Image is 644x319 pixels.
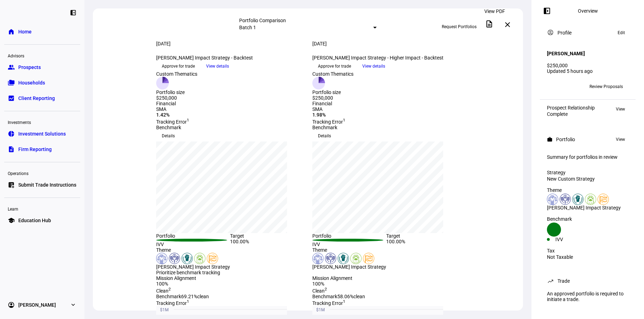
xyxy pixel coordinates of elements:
[312,55,460,61] div: [PERSON_NAME] Impact Strategy - Higher Impact - Backtest
[312,288,327,294] span: Clean
[18,217,51,224] span: Education Hub
[156,41,304,46] div: [DATE]
[547,205,629,211] div: [PERSON_NAME] Impact Strategy
[4,168,80,178] div: Operations
[4,142,80,156] a: descriptionFirm Reporting
[169,253,180,264] img: humanRights.colored.svg
[156,119,189,125] span: Tracking Error
[343,118,345,123] sup: 1
[386,233,460,239] div: Target
[70,9,77,16] eth-mat-symbol: left_panel_close
[181,294,209,299] span: 69.21% clean
[156,101,304,106] div: Financial
[547,135,629,144] eth-panel-overview-card-header: Portfolio
[543,288,633,305] div: An approved portfolio is required to initiate a trade.
[230,233,304,239] div: Target
[4,76,80,90] a: folder_copyHouseholds
[8,64,15,71] eth-mat-symbol: group
[338,253,349,264] img: racialJustice.colored.svg
[168,287,171,292] sup: 2
[312,41,460,46] div: [DATE]
[442,21,477,32] span: Request Portfolios
[618,29,625,37] span: Edit
[616,105,625,113] span: View
[547,137,553,142] mat-icon: work
[318,130,331,142] span: Details
[194,253,205,264] img: animalWelfare.colored.svg
[18,28,32,35] span: Home
[230,239,304,247] div: 100.00%
[312,242,386,247] div: IVV
[557,278,570,284] div: Trade
[350,253,362,264] img: animalWelfare.colored.svg
[239,18,377,23] div: Portfolio Comparison
[156,264,304,270] div: [PERSON_NAME] Impact Strategy
[312,119,345,125] span: Tracking Error
[547,68,629,74] div: Updated 5 hours ago
[18,79,45,86] span: Households
[156,71,197,77] div: Custom Thematics
[200,61,235,71] button: View details
[156,275,304,281] div: Mission Alignment
[547,51,585,56] h4: [PERSON_NAME]
[547,248,629,254] div: Tax
[8,28,15,35] eth-mat-symbol: home
[547,277,554,284] mat-icon: trending_up
[18,64,41,71] span: Prospects
[312,95,353,101] div: $250,000
[156,112,304,118] div: 1.42%
[547,111,595,117] div: Complete
[543,7,551,15] mat-icon: left_panel_open
[156,270,304,275] div: Prioritize benchmark tracking
[612,105,629,113] button: View
[18,301,56,308] span: [PERSON_NAME]
[363,253,374,264] img: lgbtqJustice.colored.svg
[206,61,229,71] span: View details
[8,181,15,188] eth-mat-symbol: list_alt_add
[4,204,80,213] div: Learn
[4,25,80,39] a: homeHome
[156,89,197,95] div: Portfolio size
[572,194,584,205] img: racialJustice.colored.svg
[547,170,629,175] div: Strategy
[547,176,629,182] div: New Custom Strategy
[547,29,629,37] eth-panel-overview-card-header: Profile
[156,130,180,142] button: Details
[156,106,304,112] div: SMA
[312,233,386,239] div: Portfolio
[156,55,304,61] div: [PERSON_NAME] Impact Strategy - Backtest
[612,135,629,144] button: View
[547,29,554,36] mat-icon: account_circle
[556,137,575,142] div: Portfolio
[239,25,256,30] mat-select-trigger: Batch 1
[156,294,181,299] span: Benchmark
[312,89,353,95] div: Portfolio size
[357,63,391,69] a: View details
[156,95,197,101] div: $250,000
[4,50,80,60] div: Advisors
[312,106,460,112] div: SMA
[386,239,460,247] div: 100.00%
[436,21,482,32] button: Request Portfolios
[70,301,77,308] eth-mat-symbol: expand_more
[312,281,460,287] div: 100%
[4,60,80,74] a: groupProspects
[312,300,345,306] span: Tracking Error
[547,277,629,285] eth-panel-overview-card-header: Trade
[156,233,230,239] div: Portfolio
[18,146,52,153] span: Firm Reporting
[18,130,66,137] span: Investment Solutions
[343,299,345,304] sup: 1
[156,247,304,253] div: Theme
[547,216,629,222] div: Benchmark
[547,187,629,193] div: Theme
[589,81,623,92] span: Review Proposals
[362,61,385,71] span: View details
[584,81,629,92] button: Review Proposals
[312,112,460,118] div: 1.98%
[312,294,337,299] span: Benchmark
[312,61,357,72] button: Approve for trade
[162,61,195,72] span: Approve for trade
[312,125,460,130] div: Benchmark
[337,294,365,299] span: 58.06% clean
